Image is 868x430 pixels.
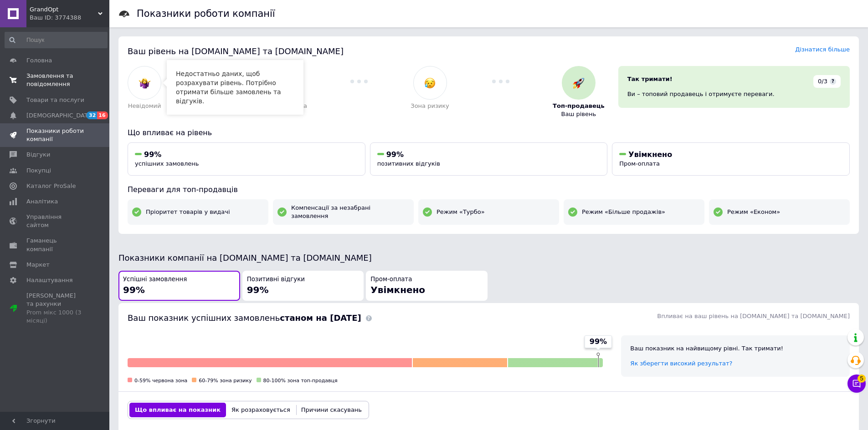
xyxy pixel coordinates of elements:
[628,150,672,159] span: Увімкнено
[370,284,425,295] span: Увімкнено
[137,8,275,19] h1: Показники роботи компанії
[144,150,161,159] span: 99%
[146,208,230,216] span: Пріоритет товарів у видачі
[87,111,97,119] span: 32
[26,56,52,65] span: Головна
[226,403,296,417] button: Як розраховується
[263,378,338,384] span: 80-100% зона топ-продавця
[199,378,252,384] span: 60-79% зона ризику
[247,275,305,284] span: Позитивні відгуки
[118,271,240,301] button: Успішні замовлення99%
[128,46,344,56] span: Ваш рівень на [DOMAIN_NAME] та [DOMAIN_NAME]
[26,151,50,159] span: Відгуки
[630,360,732,367] a: Як зберегти високий результат?
[128,142,365,176] button: 99%успішних замовлень
[135,160,199,167] span: успішних замовлень
[582,208,665,216] span: Режим «Більше продажів»
[129,403,226,417] button: Що впливає на показник
[573,77,584,89] img: :rocket:
[128,185,238,194] span: Переваги для топ-продавців
[553,102,605,110] span: Топ-продавець
[123,284,145,295] span: 99%
[437,208,485,216] span: Режим «Турбо»
[411,102,449,110] span: Зона ризику
[280,313,361,323] b: станом на [DATE]
[291,204,409,220] span: Компенсації за незабрані замовлення
[377,160,440,167] span: позитивних відгуків
[134,378,187,384] span: 0-59% червона зона
[619,160,660,167] span: Пром-оплата
[26,182,76,190] span: Каталог ProSale
[795,46,850,53] a: Дізнатися більше
[561,110,596,118] span: Ваш рівень
[26,72,84,88] span: Замовлення та повідомлення
[296,403,367,417] button: Причини скасувань
[727,208,780,216] span: Режим «Економ»
[26,111,94,120] span: [DEMOGRAPHIC_DATA]
[26,213,84,229] span: Управління сайтом
[370,142,608,176] button: 99%позитивних відгуків
[424,77,436,89] img: :disappointed_relieved:
[386,150,404,159] span: 99%
[590,337,607,347] span: 99%
[167,60,303,115] div: Недостатньо даних, щоб розрахувати рівень. Потрібно отримати більше замовлень та відгуків.
[26,261,50,269] span: Маркет
[830,78,836,85] span: ?
[242,271,364,301] button: Позитивні відгуки99%
[26,127,84,143] span: Показники роботи компанії
[128,128,212,137] span: Що впливає на рівень
[30,5,98,14] span: GrandOpt
[813,75,841,88] div: 0/3
[366,271,488,301] button: Пром-оплатаУвімкнено
[26,292,84,325] span: [PERSON_NAME] та рахунки
[370,275,412,284] span: Пром-оплата
[26,167,51,175] span: Покупці
[123,275,187,284] span: Успішні замовлення
[30,14,109,22] div: Ваш ID: 3774388
[97,111,108,119] span: 16
[630,344,841,353] div: Ваш показник на найвищому рівні. Так тримати!
[128,313,361,323] span: Ваш показник успішних замовлень
[5,32,108,48] input: Пошук
[26,237,84,253] span: Гаманець компанії
[627,90,841,98] div: Ви – топовий продавець і отримуєте переваги.
[627,76,673,82] span: Так тримати!
[858,374,866,383] span: 5
[26,309,84,325] div: Prom мікс 1000 (3 місяці)
[139,77,150,89] img: :woman-shrugging:
[118,253,372,263] span: Показники компанії на [DOMAIN_NAME] та [DOMAIN_NAME]
[247,284,269,295] span: 99%
[657,313,850,319] span: Впливає на ваш рівень на [DOMAIN_NAME] та [DOMAIN_NAME]
[847,374,866,393] button: Чат з покупцем5
[612,142,850,176] button: УвімкненоПром-оплата
[26,197,58,206] span: Аналітика
[26,276,73,284] span: Налаштування
[128,102,161,110] span: Невідомий
[26,96,84,104] span: Товари та послуги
